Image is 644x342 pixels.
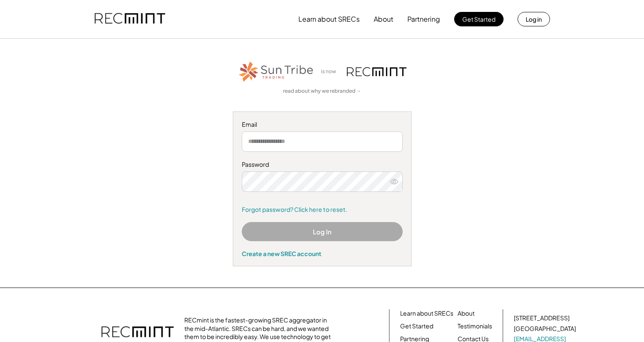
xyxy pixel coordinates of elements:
[514,325,576,333] div: [GEOGRAPHIC_DATA]
[242,222,403,241] button: Log In
[347,67,406,76] img: recmint-logotype%403x.png
[514,314,570,322] div: [STREET_ADDRESS]
[454,12,504,26] button: Get Started
[94,5,165,34] img: recmint-logotype%403x.png
[242,160,403,169] div: Password
[319,68,343,75] div: is now
[518,12,550,26] button: Log in
[458,322,492,331] a: Testimonials
[242,120,403,129] div: Email
[238,60,315,83] img: STT_Horizontal_Logo%2B-%2BColor.png
[458,309,475,318] a: About
[283,88,361,95] a: read about why we rebranded →
[374,11,393,28] button: About
[407,11,440,28] button: Partnering
[298,11,360,28] button: Learn about SRECs
[242,250,403,257] div: Create a new SREC account
[400,309,453,318] a: Learn about SRECs
[242,205,403,214] a: Forgot password? Click here to reset.
[400,322,433,331] a: Get Started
